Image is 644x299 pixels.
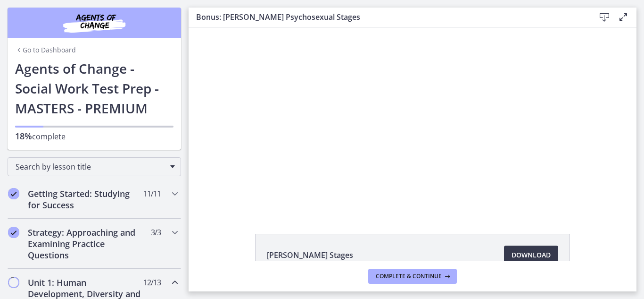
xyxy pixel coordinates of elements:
i: Completed [8,188,19,199]
span: Complete & continue [376,273,442,280]
i: Completed [8,227,19,238]
button: Complete & continue [368,269,457,284]
iframe: Video Lesson [189,27,636,212]
span: 11 / 11 [143,188,161,199]
h1: Agents of Change - Social Work Test Prep - MASTERS - PREMIUM [15,59,173,118]
span: Search by lesson title [16,162,165,172]
span: 12 / 13 [143,277,161,288]
span: [PERSON_NAME] Stages [267,249,353,261]
h2: Getting Started: Studying for Success [28,188,143,211]
span: 18% [15,130,32,142]
img: Agents of Change [38,11,151,34]
h2: Strategy: Approaching and Examining Practice Questions [28,227,143,261]
p: complete [15,130,173,142]
div: Search by lesson title [8,157,181,176]
span: Download [512,249,551,261]
a: Download [504,246,558,265]
h3: Bonus: [PERSON_NAME] Psychosexual Stages [196,11,580,23]
span: 3 / 3 [151,227,161,238]
a: Go to Dashboard [15,45,76,55]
